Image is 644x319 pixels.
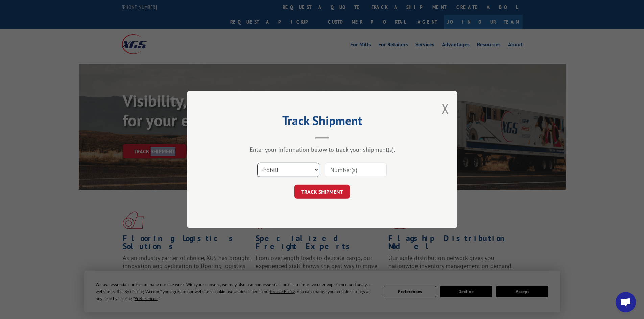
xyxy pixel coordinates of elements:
input: Number(s) [325,163,387,177]
div: Enter your information below to track your shipment(s). [221,145,424,153]
h2: Track Shipment [221,116,424,129]
button: Close modal [442,100,449,117]
button: TRACK SHIPMENT [294,185,350,199]
div: Open chat [616,292,636,312]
